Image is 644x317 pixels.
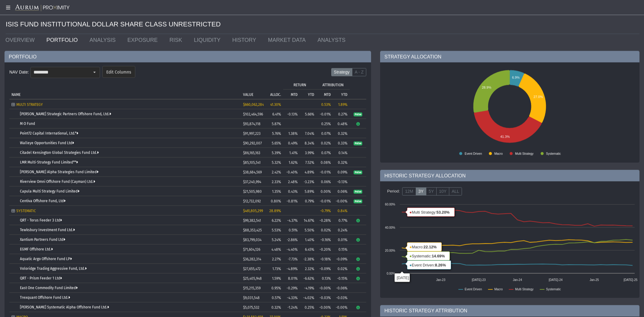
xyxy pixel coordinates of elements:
[16,209,36,213] span: SYSTEMATIC
[20,131,78,136] a: Point72 Capital International, Ltd.*
[352,68,367,76] label: A - Z
[437,210,450,214] tspan: 53.20%
[271,248,281,252] span: 4.48%
[243,103,264,107] span: $660,062,284
[397,275,409,280] text: [DATE]
[316,244,333,254] td: -0.20%
[465,287,482,291] text: Event Driven
[512,76,520,79] text: 6.9%
[333,167,350,177] td: 0.09%
[354,190,362,194] span: Pulse
[272,267,281,271] span: 1.73%
[333,235,350,244] td: 0.01%
[106,70,131,75] span: Edit Columns
[549,278,563,281] text: [DATE]-24
[20,228,75,232] a: Tewksbury Investment Fund Ltd.
[243,219,261,223] span: $99,382,541
[300,89,316,99] td: Column YTD
[385,203,395,206] text: 60.00%
[300,283,316,293] td: -4.19%
[316,283,333,293] td: -0.00%
[341,92,348,97] p: YTD
[409,210,412,214] tspan: ●
[380,170,639,181] div: HISTORIC STRATEGY ALLOCATION
[243,267,261,271] span: $27,655,472
[243,277,262,281] span: $25,405,948
[319,209,331,213] div: -0.79%
[300,138,316,148] td: 8.34%
[590,278,599,281] text: Jan-25
[316,89,333,99] td: Column MTD
[283,264,300,273] td: -4.89%
[300,167,316,177] td: 4.89%
[20,247,53,251] a: EGMF Offshore Ltd.
[546,152,561,155] text: Systematic
[272,296,281,300] span: 0.57%
[300,254,316,264] td: -2.38%
[269,209,281,213] span: 28.89%
[20,180,95,184] a: Riverview Omni Offshore Fund (Cayman) Ltd.
[333,302,350,312] td: -0.00%
[409,254,445,258] text: Systematic:
[449,187,462,196] label: ALL
[243,199,261,203] span: $12,732,092
[1,34,42,46] a: OVERVIEW
[20,257,72,261] a: Aquatic Argo Offshore Fund LP
[354,112,362,117] span: Pulse
[533,95,543,99] text: 27.0%
[316,177,333,186] td: 0.06%
[89,67,100,78] div: Select
[20,112,111,116] a: [PERSON_NAME] Strategic Partners Offshore Fund, Ltd.
[424,245,437,249] tspan: 22.12%
[354,170,362,174] a: Pulse
[316,235,333,244] td: -0.16%
[436,278,446,281] text: Jan-23
[316,302,333,312] td: -0.00%
[20,296,70,300] a: Trexquant Offshore Fund Ltd.
[243,180,261,184] span: $37,240,994
[300,186,316,196] td: 5.89%
[409,254,412,258] tspan: ●
[426,187,437,196] label: 5Y
[283,138,300,148] td: 0.49%
[272,190,281,194] span: 1.35%
[243,209,263,213] span: $461,805,299
[272,170,281,175] span: 2.42%
[243,257,261,261] span: $36,282,314
[385,226,395,229] text: 40.00%
[515,152,533,155] text: Multi Strategy
[494,287,503,291] text: Macro
[5,51,371,62] div: PORTFOLIO
[243,122,261,126] span: $93,874,118
[333,119,350,128] td: 0.48%
[316,225,333,235] td: 0.02%
[16,103,43,107] span: MULTI STRATEGY
[20,199,66,203] a: Centiva Offshore Fund, Ltd
[333,148,350,157] td: 0.14%
[409,245,437,249] text: Macro:
[333,215,350,225] td: 0.77%
[316,119,333,128] td: 0.25%
[243,141,262,146] span: $90,292,007
[272,151,281,155] span: 5.39%
[6,15,639,34] div: ISIS FUND INSTITUTIONAL DOLLAR SHARE CLASS UNRESTRICTED
[335,209,348,213] div: 0.84%
[283,186,300,196] td: 0.43%
[11,92,21,97] p: NAME
[380,51,639,62] div: STRATEGY ALLOCATION
[500,135,510,139] text: 41.3%
[316,157,333,167] td: 0.08%
[331,68,352,76] label: Strategy
[243,92,253,97] p: VALUE
[42,34,85,46] a: PORTFOLIO
[515,287,533,291] text: Multi Strategy
[322,83,344,87] p: ATTRIBUTION
[264,34,313,46] a: MARKET DATA
[283,215,300,225] td: -4.37%
[272,219,281,223] span: 6.22%
[283,196,300,206] td: -0.81%
[283,167,300,177] td: -0.40%
[300,196,316,206] td: 0.79%
[85,34,123,46] a: ANALYSIS
[354,141,362,145] a: Pulse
